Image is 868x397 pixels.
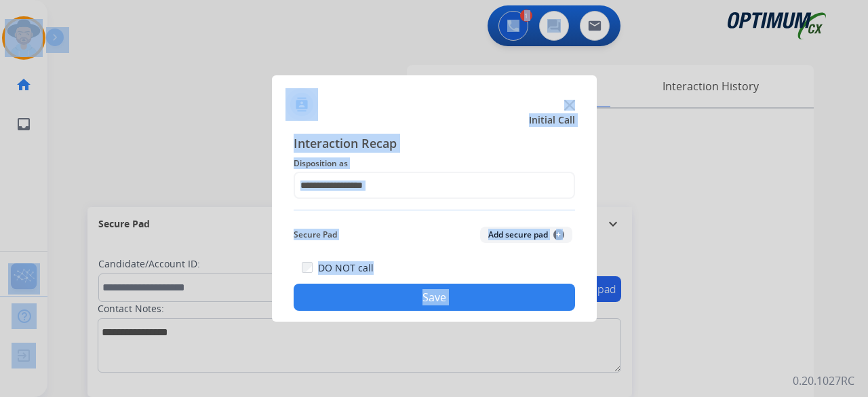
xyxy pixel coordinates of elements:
[285,88,318,121] img: contactIcon
[294,134,575,155] span: Interaction Recap
[294,284,575,311] button: Save
[793,373,854,389] p: 0.20.1027RC
[294,210,575,210] img: contact-recap-line.svg
[294,155,575,172] span: Disposition as
[529,113,575,127] span: Initial Call
[553,229,564,240] span: +
[318,261,374,275] label: DO NOT call
[480,227,572,243] button: Add secure pad+
[294,227,337,243] span: Secure Pad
